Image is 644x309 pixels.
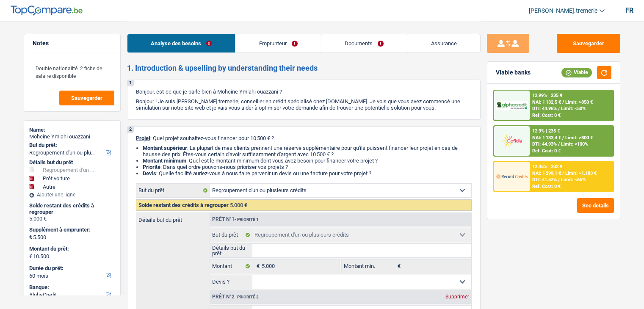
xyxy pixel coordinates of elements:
span: Projet [136,135,150,141]
span: / [558,106,560,111]
span: € [252,259,262,273]
div: 12.99% | 235 € [532,93,562,98]
label: Montant du prêt: [29,246,113,252]
button: Sauvegarder [59,91,114,105]
span: Limit: <50% [561,106,586,111]
div: Mohcine Ymlahi ouazzani [29,133,115,140]
div: 12.9% | 235 € [532,128,560,134]
strong: Montant minimum [143,157,186,164]
label: But du prêt: [29,142,113,149]
span: € [393,259,403,273]
span: / [562,171,564,176]
label: Montant [210,259,253,273]
label: Banque: [29,284,113,291]
label: Détails but du prêt [210,244,253,257]
span: DTI: 44.93% [532,141,557,147]
div: Viable [561,68,592,77]
span: / [562,99,564,105]
div: Prêt n°2 [210,294,261,300]
div: Détails but du prêt [29,159,115,166]
span: NAI: 1 132,5 € [532,99,561,105]
h5: Notes [33,40,112,47]
span: DTI: 44.96% [532,106,557,111]
div: Ref. Cost: 0 € [532,148,561,154]
div: Viable banks [496,69,531,76]
span: Limit: >800 € [565,135,593,141]
li: : Quelle facilité auriez-vous à nous faire parvenir un devis ou une facture pour votre projet ? [143,170,472,177]
span: Solde restant des crédits à regrouper [138,202,229,208]
div: 12.45% | 232 € [532,164,562,169]
span: NAI: 1 133,4 € [532,135,561,141]
span: / [562,135,564,141]
a: Emprunteur [235,34,321,52]
span: NAI: 1 299,1 € [532,171,561,176]
a: [PERSON_NAME].tremerie [522,4,605,18]
div: 2 [127,127,134,133]
span: 5.000 € [230,202,247,208]
span: Devis [143,170,156,177]
img: AlphaCredit [496,101,528,110]
span: Limit: <65% [561,177,586,182]
span: € [29,234,32,240]
button: Sauvegarder [557,34,620,53]
div: Solde restant des crédits à regrouper [29,202,115,215]
p: Bonjour ! Je suis [PERSON_NAME].tremerie, conseiller en crédit spécialisé chez [DOMAIN_NAME]. Je ... [136,98,472,111]
button: See details [577,198,614,213]
div: Supprimer [443,294,471,299]
label: Détails but du prêt [136,213,210,223]
span: Limit: >1.183 € [565,171,597,176]
a: Assurance [407,34,480,52]
li: : Dans quel ordre pouvons-nous prioriser vos projets ? [143,164,472,170]
span: Limit: <100% [561,141,588,147]
label: But du prêt [210,228,253,242]
img: Record Credits [496,168,528,184]
p: : Quel projet souhaitez-vous financer pour 10 500 € ? [136,135,472,141]
span: / [558,141,560,147]
div: Ref. Cost: 0 € [532,113,561,118]
label: Supplément à emprunter: [29,226,113,233]
div: 1 [127,80,134,86]
span: Sauvegarder [71,95,102,101]
span: DTI: 41.52% [532,177,557,182]
span: / [558,177,560,182]
strong: Montant supérieur [143,145,187,151]
span: € [29,253,32,260]
strong: Priorité [143,164,160,170]
a: Analyse des besoins [127,34,235,52]
span: [PERSON_NAME].tremerie [529,7,597,14]
span: - Priorité 1 [235,217,259,222]
div: Ref. Cost: 0 € [532,184,561,189]
div: Ajouter une ligne [29,192,115,198]
li: : Quel est le montant minimum dont vous avez besoin pour financer votre projet ? [143,157,472,164]
img: TopCompare Logo [11,6,83,16]
label: Durée du prêt: [29,265,113,272]
label: But du prêt [136,184,210,197]
div: Name: [29,127,115,133]
label: Devis ? [210,275,253,289]
div: Prêt n°1 [210,217,261,222]
div: 5.000 € [29,215,115,222]
span: Limit: >850 € [565,99,593,105]
a: Documents [321,34,407,52]
p: Bonjour, est-ce que je parle bien à Mohcine Ymlahi ouazzani ? [136,88,472,95]
h2: 1. Introduction & upselling by understanding their needs [127,63,481,73]
li: : La plupart de mes clients prennent une réserve supplémentaire pour qu'ils puissent financer leu... [143,145,472,157]
span: - Priorité 2 [235,295,259,299]
div: fr [625,6,633,14]
img: Cofidis [496,133,528,149]
label: Montant min. [342,259,393,273]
